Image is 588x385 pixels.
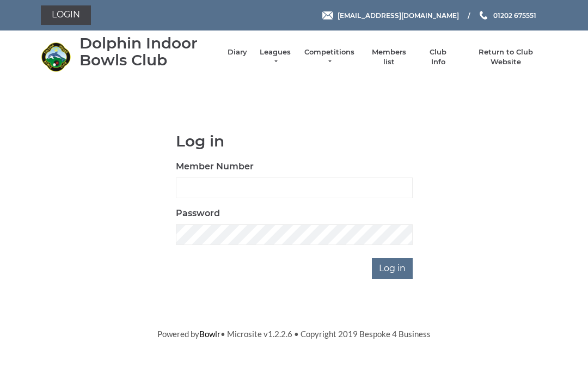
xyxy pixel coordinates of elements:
[41,5,91,25] a: Login
[422,47,454,67] a: Club Info
[228,47,247,57] a: Diary
[372,258,413,279] input: Log in
[322,11,333,20] img: Email
[303,47,356,67] a: Competitions
[176,207,220,220] label: Password
[493,11,536,19] span: 01202 675551
[366,47,411,67] a: Members list
[338,11,459,19] span: [EMAIL_ADDRESS][DOMAIN_NAME]
[199,329,220,339] a: Bowlr
[176,133,413,150] h1: Log in
[258,47,292,67] a: Leagues
[176,160,254,173] label: Member Number
[480,11,487,20] img: Phone us
[79,35,217,69] div: Dolphin Indoor Bowls Club
[41,42,71,72] img: Dolphin Indoor Bowls Club
[322,10,459,21] a: Email [EMAIL_ADDRESS][DOMAIN_NAME]
[465,47,547,67] a: Return to Club Website
[478,10,536,21] a: Phone us 01202 675551
[157,329,431,339] span: Powered by • Microsite v1.2.2.6 • Copyright 2019 Bespoke 4 Business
